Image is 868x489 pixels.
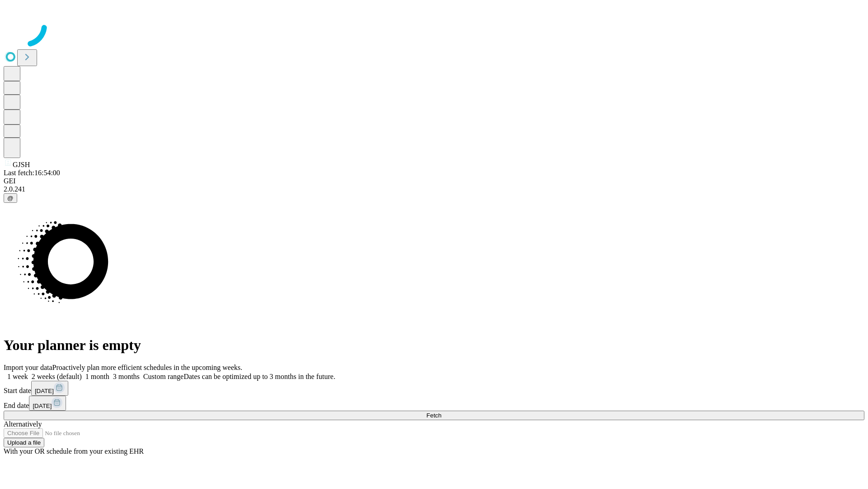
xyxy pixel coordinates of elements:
[33,403,52,409] span: [DATE]
[4,438,44,447] button: Upload a file
[31,381,68,396] button: [DATE]
[52,364,242,371] span: Proactively plan more efficient schedules in the upcoming weeks.
[4,411,864,420] button: Fetch
[32,373,82,380] span: 2 weeks (default)
[4,396,864,411] div: End date
[29,396,66,411] button: [DATE]
[426,412,441,419] span: Fetch
[85,373,109,380] span: 1 month
[13,161,30,168] span: GJSH
[113,373,140,380] span: 3 months
[4,337,864,354] h1: Your planner is empty
[4,177,864,185] div: GEI
[184,373,335,380] span: Dates can be optimized up to 3 months in the future.
[7,373,28,380] span: 1 week
[7,195,14,201] span: @
[4,364,52,371] span: Import your data
[4,447,144,455] span: With your OR schedule from your existing EHR
[35,388,54,394] span: [DATE]
[4,193,17,203] button: @
[4,185,864,193] div: 2.0.241
[4,420,42,428] span: Alternatively
[4,381,864,396] div: Start date
[4,169,60,177] span: Last fetch: 16:54:00
[143,373,184,380] span: Custom range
